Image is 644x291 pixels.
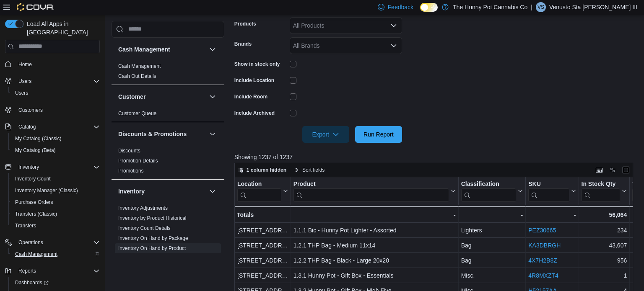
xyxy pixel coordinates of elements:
[2,265,103,277] button: Reports
[293,240,455,250] div: 1.2.1 THP Bag - Medium 11x14
[118,63,161,70] span: Cash Management
[18,164,39,170] span: Inventory
[461,270,523,281] div: Misc.
[528,210,576,220] div: -
[118,110,156,117] span: Customer Queue
[15,187,78,194] span: Inventory Manager (Classic)
[208,44,218,54] button: Cash Management
[528,180,569,201] div: SKU URL
[8,144,103,156] button: My Catalog (Beta)
[12,185,81,196] a: Inventory Manager (Classic)
[118,73,156,79] a: Cash Out Details
[118,111,156,116] a: Customer Queue
[2,58,103,70] button: Home
[12,88,31,98] a: Users
[293,180,449,188] div: Product
[237,210,288,220] div: Totals
[237,180,281,188] div: Location
[528,272,558,279] a: 4R8MXZT4
[355,126,402,143] button: Run Report
[18,107,43,113] span: Customers
[15,105,100,115] span: Customers
[12,221,39,231] a: Transfers
[8,133,103,144] button: My Catalog (Classic)
[2,121,103,133] button: Catalog
[461,180,516,188] div: Classification
[8,277,103,288] a: Dashboards
[234,93,267,100] label: Include Room
[15,251,57,258] span: Cash Management
[528,180,576,201] button: SKU
[208,92,218,102] button: Customer
[621,165,631,175] button: Enter fullscreen
[23,20,100,36] span: Load All Apps in [GEOGRAPHIC_DATA]
[8,196,103,208] button: Purchase Orders
[528,180,569,188] div: SKU
[208,186,218,196] button: Inventory
[15,59,100,70] span: Home
[12,174,100,184] span: Inventory Count
[118,158,158,164] a: Promotion Details
[15,279,49,286] span: Dashboards
[15,76,35,86] button: Users
[18,78,31,85] span: Users
[112,61,224,85] div: Cash Management
[234,21,256,27] label: Products
[118,235,188,242] span: Inventory On Hand by Package
[594,165,604,175] button: Keyboard shortcuts
[15,76,100,86] span: Users
[8,173,103,185] button: Inventory Count
[302,167,325,173] span: Sort fields
[15,211,57,217] span: Transfers (Classic)
[420,12,421,12] span: Dark Mode
[15,147,56,154] span: My Catalog (Beta)
[461,210,523,220] div: -
[549,2,637,12] p: Venusto Sta [PERSON_NAME] III
[581,240,627,250] div: 43,607
[608,165,618,175] button: Display options
[12,197,57,207] a: Purchase Orders
[12,249,100,259] span: Cash Management
[528,257,557,264] a: 4X7H2B8Z
[15,59,35,70] a: Home
[15,162,100,172] span: Inventory
[112,146,224,179] div: Discounts & Promotions
[15,266,39,276] button: Reports
[237,180,281,201] div: Location
[528,227,556,234] a: PEZ30665
[18,61,32,68] span: Home
[581,270,627,281] div: 1
[12,174,54,184] a: Inventory Count
[118,157,158,164] span: Promotion Details
[235,165,290,175] button: 1 column hidden
[390,22,397,29] button: Open list of options
[118,245,186,251] a: Inventory On Hand by Product
[118,167,144,174] span: Promotions
[581,210,627,220] div: 56,064
[293,225,455,235] div: 1.1.1 Bic - Hunny Pot Lighter - Assorted
[118,225,171,231] a: Inventory Count Details
[293,270,455,281] div: 1.3.1 Hunny Pot - Gift Box - Essentials
[118,215,187,221] span: Inventory by Product Historical
[302,126,349,143] button: Export
[234,77,274,84] label: Include Location
[12,197,100,207] span: Purchase Orders
[15,237,47,247] button: Operations
[12,209,60,219] a: Transfers (Classic)
[536,2,546,12] div: Venusto Sta Maria III
[118,187,145,196] h3: Inventory
[234,153,637,161] p: Showing 1237 of 1237
[118,255,169,261] a: Inventory Transactions
[581,180,620,201] div: In Stock Qty
[237,180,288,201] button: Location
[307,126,344,143] span: Export
[118,93,206,101] button: Customer
[15,199,53,206] span: Purchase Orders
[247,167,286,173] span: 1 column hidden
[15,175,51,182] span: Inventory Count
[581,225,627,235] div: 234
[118,225,171,232] span: Inventory Count Details
[531,2,532,12] p: |
[118,148,140,154] a: Discounts
[8,87,103,99] button: Users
